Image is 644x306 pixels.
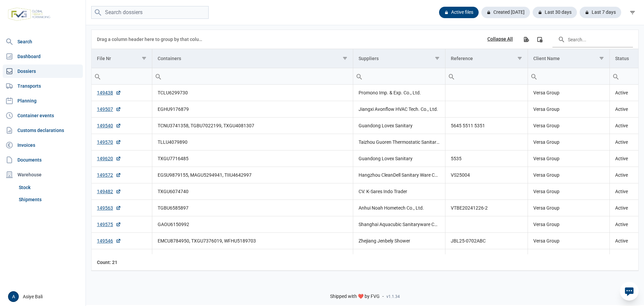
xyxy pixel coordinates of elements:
[3,109,83,122] a: Container events
[92,30,638,271] div: Data grid with 21 rows and 8 columns
[353,68,445,84] input: Filter cell
[97,205,121,211] a: 149563
[353,233,445,249] td: Zhejiang Jenbely Shower
[451,56,473,61] div: Reference
[445,49,528,68] td: Column Reference
[152,49,353,68] td: Column Containers
[3,124,83,137] a: Customs declarations
[91,6,209,19] input: Search dossiers
[97,172,121,178] a: 149572
[445,167,528,183] td: VS25004
[152,68,353,84] input: Filter cell
[152,150,353,167] td: TXGU7716485
[8,291,82,302] div: Asiye Bali
[517,56,522,61] span: Show filter options for column 'Reference'
[445,118,528,134] td: 5645 5511 5351
[580,7,621,18] div: Last 7 days
[353,167,445,183] td: Hangzhou CleanDell Sanitary Ware Co., Ltd.
[158,56,181,61] div: Containers
[353,134,445,150] td: Taizhou Guoren Thermostatic Sanitaryware Co., Ltd.
[92,49,152,68] td: Column File Nr
[599,56,604,61] span: Show filter options for column 'Client Name'
[528,249,610,266] td: Versa Group
[382,294,384,300] span: -
[92,68,152,84] input: Filter cell
[8,291,19,302] div: A
[445,68,528,85] td: Filter cell
[528,134,610,150] td: Versa Group
[97,221,121,228] a: 149575
[353,68,445,85] td: Filter cell
[97,34,205,45] div: Drag a column header here to group by that column
[353,85,445,101] td: Promono Imp. & Exp. Co., Ltd.
[353,68,365,84] div: Search box
[353,216,445,233] td: Shanghai Aquacubic Sanitaryware Co., Ltd.
[3,35,83,48] a: Search
[142,56,147,61] span: Show filter options for column 'File Nr'
[97,30,633,49] div: Data grid toolbar
[481,7,530,18] div: Created [DATE]
[528,85,610,101] td: Versa Group
[97,237,121,244] a: 149546
[3,64,83,78] a: Dossiers
[528,200,610,216] td: Versa Group
[353,249,445,266] td: Promono Imp. & Exp. Co., Ltd.
[445,249,528,266] td: PM2506VRS
[353,101,445,118] td: Jiangxi Avonflow HVAC Tech. Co., Ltd.
[528,49,610,68] td: Column Client Name
[445,233,528,249] td: JBL25-0702ABC
[528,68,610,85] td: Filter cell
[152,167,353,183] td: EGSU9879155, MAGU5294941, TIIU4642997
[92,68,152,85] td: Filter cell
[520,33,532,45] div: Export all data to Excel
[152,101,353,118] td: EGHU9176879
[152,249,353,266] td: EGSU1676906
[3,94,83,107] a: Planning
[97,89,121,96] a: 149438
[3,79,83,93] a: Transports
[152,134,353,150] td: TLLU4079890
[533,56,560,61] div: Client Name
[487,36,513,42] div: Collapse All
[528,216,610,233] td: Versa Group
[152,200,353,216] td: TGBU6585897
[3,168,83,181] div: Warehouse
[353,183,445,200] td: CV. K-Sares Indo Trader
[152,233,353,249] td: EMCU8784950, TXGU7376019, WFHU5189703
[152,183,353,200] td: TXGU6074740
[552,31,633,47] input: Search in the data grid
[330,294,380,300] span: Shipped with ❤️ by FVG
[534,33,546,45] div: Column Chooser
[353,200,445,216] td: Anhui Noah Hometech Co., Ltd.
[353,150,445,167] td: Guandong Lovex Sanitary
[97,259,147,266] div: File Nr Count: 21
[386,294,400,299] span: v1.1.34
[627,6,639,18] div: filter
[528,150,610,167] td: Versa Group
[152,118,353,134] td: TCNU3741358, TGBU7022199, TXGU4081307
[528,167,610,183] td: Versa Group
[3,50,83,63] a: Dashboard
[528,68,540,84] div: Search box
[97,56,111,61] div: File Nr
[97,122,121,129] a: 149540
[3,153,83,167] a: Documents
[16,181,83,193] a: Stock
[445,68,528,84] input: Filter cell
[353,118,445,134] td: Guandong Lovex Sanitary
[342,56,347,61] span: Show filter options for column 'Containers'
[445,68,458,84] div: Search box
[97,188,121,195] a: 149482
[528,101,610,118] td: Versa Group
[615,56,629,61] div: Status
[97,139,121,145] a: 149570
[152,216,353,233] td: GAOU6150992
[97,106,121,113] a: 149507
[152,85,353,101] td: TCLU6299730
[152,68,164,84] div: Search box
[528,183,610,200] td: Versa Group
[353,49,445,68] td: Column Suppliers
[445,150,528,167] td: 5535
[92,68,104,84] div: Search box
[445,200,528,216] td: VTBE20241226-2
